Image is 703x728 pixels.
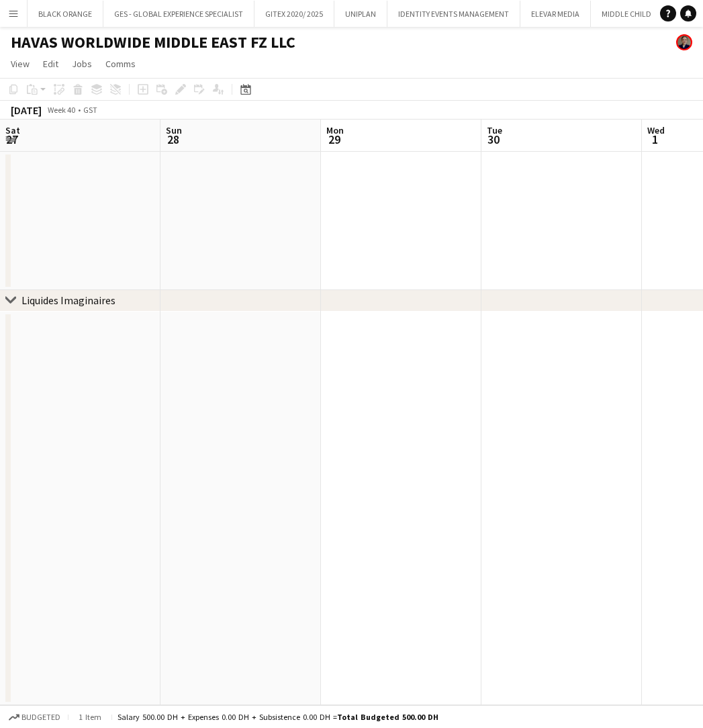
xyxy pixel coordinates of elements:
span: Jobs [72,58,92,70]
button: GES - GLOBAL EXPERIENCE SPECIALIST [103,1,254,27]
span: Total Budgeted 500.00 DH [337,712,438,722]
button: Budgeted [7,710,62,725]
span: Week 40 [44,105,78,115]
span: 30 [485,132,502,147]
span: Comms [105,58,136,70]
h1: HAVAS WORLDWIDE MIDDLE EAST FZ LLC [11,32,295,52]
button: ELEVAR MEDIA [520,1,591,27]
div: Salary 500.00 DH + Expenses 0.00 DH + Subsistence 0.00 DH = [118,712,438,722]
span: Mon [326,124,344,136]
span: Edit [43,58,58,70]
div: Liquides Imaginaires [21,293,115,307]
a: Comms [100,55,141,73]
span: 29 [324,132,344,147]
span: 28 [164,132,182,147]
a: View [5,55,35,73]
span: 27 [3,132,20,147]
button: MIDDLE CHILD [591,1,663,27]
span: Sun [166,124,182,136]
span: Tue [487,124,502,136]
span: 1 [645,132,665,147]
button: IDENTITY EVENTS MANAGEMENT [387,1,520,27]
span: Budgeted [21,713,60,722]
div: GST [83,105,97,115]
span: Wed [647,124,665,136]
span: View [11,58,30,70]
a: Jobs [66,55,97,73]
button: UNIPLAN [334,1,387,27]
span: 1 item [74,712,106,722]
button: BLACK ORANGE [28,1,103,27]
span: Sat [5,124,20,136]
a: Edit [38,55,64,73]
div: [DATE] [11,103,42,117]
button: GITEX 2020/ 2025 [254,1,334,27]
app-user-avatar: Yuliia Antokhina [676,34,692,50]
